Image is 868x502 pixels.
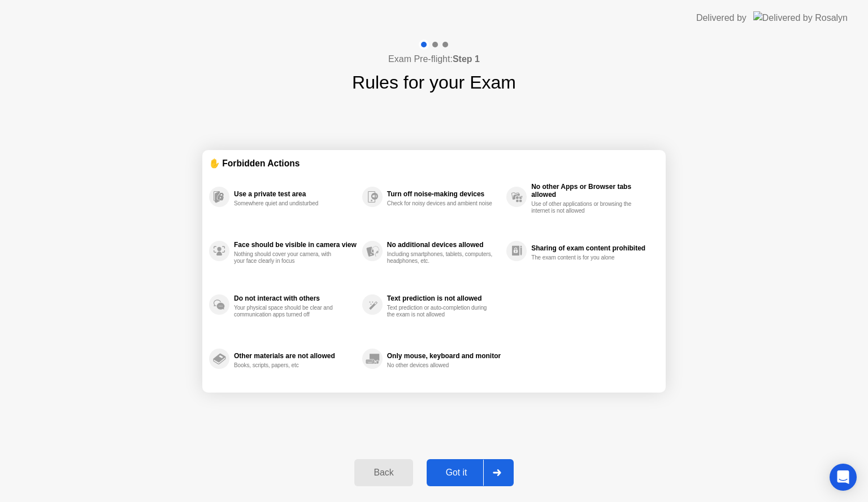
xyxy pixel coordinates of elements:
[234,241,357,249] div: Face should be visible in camera view
[430,468,483,478] div: Got it
[352,69,516,96] h1: Rules for your Exam
[753,11,848,24] img: Delivered by Rosalyn
[427,459,514,486] button: Got it
[387,190,501,198] div: Turn off noise-making devices
[234,352,357,360] div: Other materials are not allowed
[531,201,638,214] div: Use of other applications or browsing the internet is not allowed
[696,11,747,25] div: Delivered by
[358,468,409,478] div: Back
[354,459,413,486] button: Back
[387,305,494,318] div: Text prediction or auto-completion during the exam is not allowed
[453,54,480,64] b: Step 1
[209,157,659,170] div: ✋ Forbidden Actions
[387,241,501,249] div: No additional devices allowed
[387,294,501,302] div: Text prediction is not allowed
[234,251,341,265] div: Nothing should cover your camera, with your face clearly in focus
[531,183,653,199] div: No other Apps or Browser tabs allowed
[531,244,653,252] div: Sharing of exam content prohibited
[387,362,494,369] div: No other devices allowed
[830,464,857,491] div: Open Intercom Messenger
[387,251,494,265] div: Including smartphones, tablets, computers, headphones, etc.
[387,352,501,360] div: Only mouse, keyboard and monitor
[531,254,638,261] div: The exam content is for you alone
[234,305,341,318] div: Your physical space should be clear and communication apps turned off
[234,200,341,207] div: Somewhere quiet and undisturbed
[234,190,357,198] div: Use a private test area
[234,362,341,369] div: Books, scripts, papers, etc
[388,52,480,66] h4: Exam Pre-flight:
[387,200,494,207] div: Check for noisy devices and ambient noise
[234,294,357,302] div: Do not interact with others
